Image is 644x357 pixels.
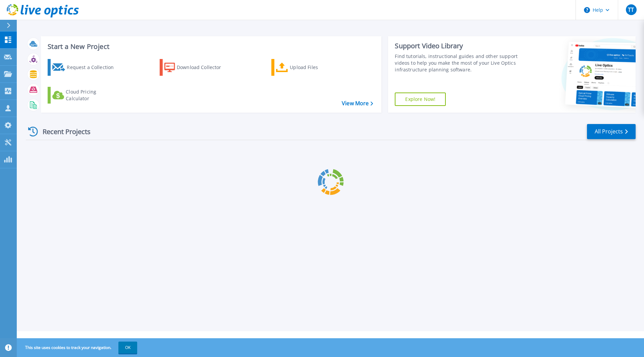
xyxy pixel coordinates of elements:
a: Cloud Pricing Calculator [48,87,122,104]
h3: Start a New Project [48,43,373,50]
div: Recent Projects [26,123,100,140]
div: Upload Files [290,61,343,74]
span: TT [628,7,634,12]
a: Upload Files [271,59,346,76]
a: Download Collector [160,59,234,76]
a: View More [342,100,373,107]
button: OK [118,342,137,354]
a: Explore Now! [395,93,446,106]
div: Find tutorials, instructional guides and other support videos to help you make the most of your L... [395,53,521,73]
span: This site uses cookies to track your navigation. [18,342,137,354]
div: Request a Collection [67,61,120,74]
div: Download Collector [177,61,230,74]
a: Request a Collection [48,59,122,76]
div: Cloud Pricing Calculator [66,88,119,102]
div: Support Video Library [395,42,521,50]
a: All Projects [587,124,636,139]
